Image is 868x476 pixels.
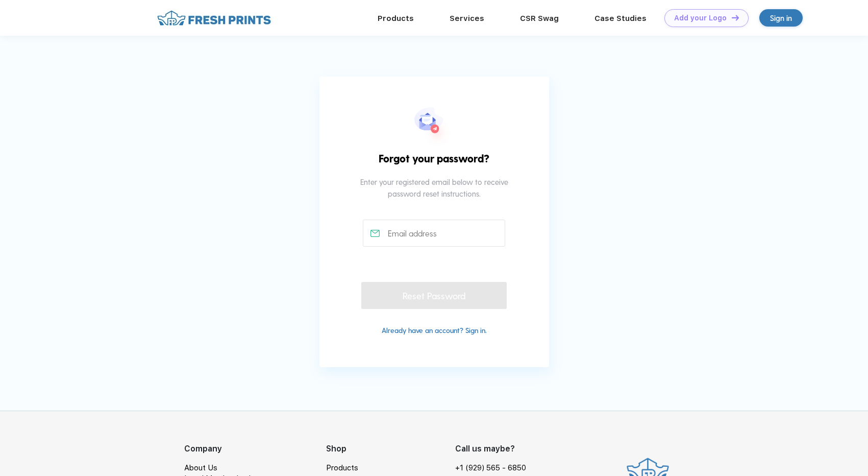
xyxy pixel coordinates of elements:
a: Services [450,14,484,23]
div: Call us maybe? [455,443,533,455]
div: Forgot your password? [365,150,503,177]
div: Shop [326,443,455,455]
a: Sign in [759,9,803,27]
div: Add your Logo [674,14,727,22]
div: Company [184,443,326,455]
a: Products [378,14,414,23]
img: forgot_pwd.svg [414,107,454,150]
div: Sign in [770,12,792,24]
input: Email address [363,220,505,247]
a: +1 (929) 565 - 6850 [455,463,526,473]
div: Reset Password [361,282,506,309]
a: Products [326,463,358,472]
img: fo%20logo%202.webp [154,9,274,27]
img: DT [732,15,739,20]
a: CSR Swag [520,14,559,23]
div: Enter your registered email below to receive password reset instructions. [354,176,514,220]
a: About Us [184,463,217,472]
a: Already have an account? Sign in. [382,326,487,335]
img: email_active.svg [370,230,380,237]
